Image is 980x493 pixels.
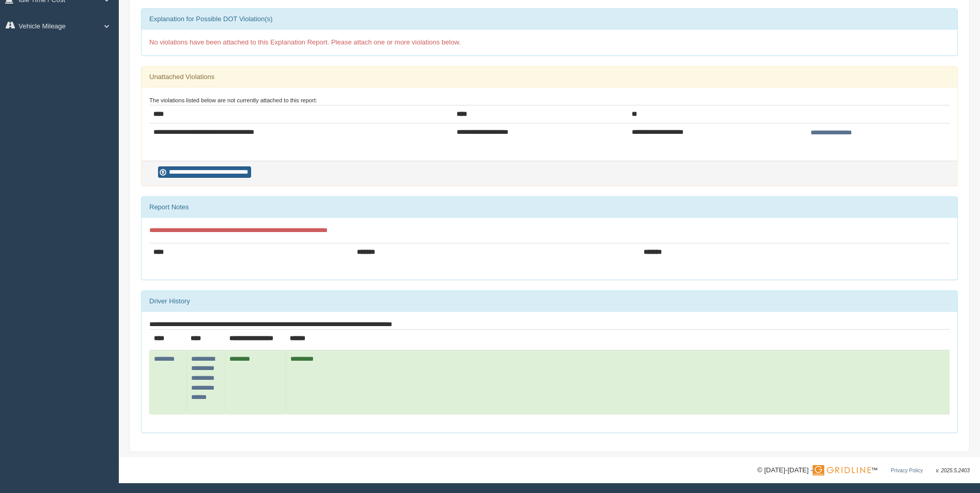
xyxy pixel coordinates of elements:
[142,9,957,29] div: Explanation for Possible DOT Violation(s)
[142,67,957,87] div: Unattached Violations
[813,465,871,475] img: Gridline
[936,468,970,473] span: v. 2025.5.2403
[142,291,957,312] div: Driver History
[757,465,970,476] div: © [DATE]-[DATE] - ™
[891,468,923,473] a: Privacy Policy
[149,38,461,46] span: No violations have been attached to this Explanation Report. Please attach one or more violations...
[149,97,317,103] small: The violations listed below are not currently attached to this report:
[142,197,957,218] div: Report Notes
